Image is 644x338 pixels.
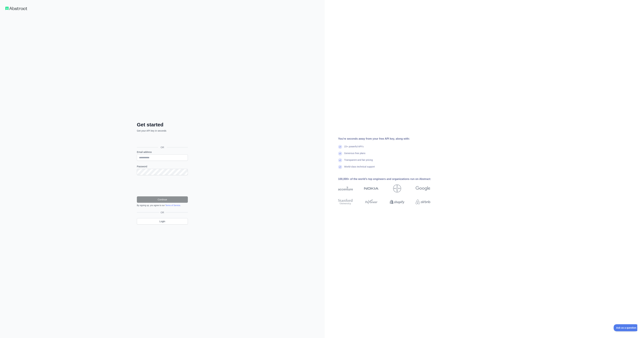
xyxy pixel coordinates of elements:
[390,198,405,206] img: shopify
[338,198,353,206] img: stanford university
[416,198,430,206] img: airbnb
[137,129,188,132] p: Get your API key in seconds
[137,165,188,168] label: Password
[159,211,166,214] span: OR
[137,204,188,207] div: By signing up, you agree to our .
[137,196,188,203] button: Continue
[364,184,379,192] img: nokia
[338,145,342,149] img: check mark
[364,198,379,206] img: payoneer
[165,204,180,207] a: Terms of Service
[137,136,187,143] div: Sign in with Google. Opens in new tab
[137,122,188,128] h2: Get started
[344,158,373,165] div: Transparent and fair pricing
[137,150,188,154] label: Email address
[5,7,27,10] img: Workflow
[338,137,441,141] div: You're seconds away from your free API key, along with:
[338,177,441,181] div: 100,000+ of the world's top engineers and organizations run on Abstract:
[135,136,189,143] iframe: Sign in with Google Button
[393,184,401,192] img: bayer
[416,184,430,192] img: google
[338,184,353,192] img: accenture
[338,158,342,162] img: check mark
[338,152,342,156] img: check mark
[137,179,188,192] iframe: reCAPTCHA
[344,165,375,172] div: World-class technical support
[137,218,188,225] a: Login
[338,165,342,169] img: check mark
[344,145,364,152] div: 15+ powerful API's
[158,146,167,149] span: OR
[344,152,365,158] div: Generous free plans
[614,324,637,331] iframe: Toggle Customer Support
